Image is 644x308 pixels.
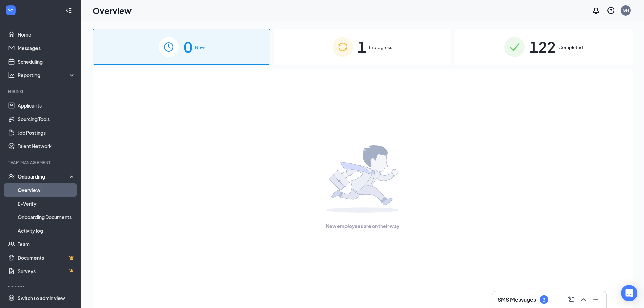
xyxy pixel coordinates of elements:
span: In progress [369,44,392,51]
a: Overview [18,183,75,197]
span: Completed [558,44,583,51]
a: Messages [18,41,75,55]
div: Open Intercom Messenger [621,285,637,301]
svg: UserCheck [8,173,15,180]
h3: SMS Messages [498,296,536,303]
a: Home [18,28,75,41]
a: Team [18,237,75,251]
a: Scheduling [18,55,75,68]
svg: Settings [8,294,15,301]
a: SurveysCrown [18,264,75,278]
span: 1 [358,35,366,58]
div: Hiring [8,89,74,94]
a: E-Verify [18,197,75,210]
a: Job Postings [18,126,75,139]
a: Talent Network [18,139,75,153]
div: Payroll [8,285,74,290]
span: 122 [529,35,556,58]
a: Activity log [18,224,75,237]
h1: Overview [93,5,132,16]
span: New [195,44,205,51]
a: Onboarding Documents [18,210,75,224]
a: Sourcing Tools [18,112,75,126]
a: DocumentsCrown [18,251,75,264]
div: Onboarding [18,173,70,180]
svg: QuestionInfo [607,6,615,15]
svg: Analysis [8,72,15,78]
svg: WorkstreamLogo [7,7,14,14]
svg: Collapse [65,7,72,14]
a: Applicants [18,99,75,112]
div: Switch to admin view [18,294,65,301]
svg: ComposeMessage [567,295,575,304]
svg: ChevronUp [579,295,588,304]
button: Minimize [590,294,601,305]
svg: Notifications [592,6,600,15]
div: Reporting [18,72,76,78]
div: GH [623,7,629,13]
button: ComposeMessage [566,294,577,305]
div: Team Management [8,160,74,165]
div: 3 [543,297,545,303]
span: New employees are on their way [326,222,399,230]
button: ChevronUp [578,294,589,305]
span: 0 [184,35,192,58]
svg: Minimize [592,295,600,304]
